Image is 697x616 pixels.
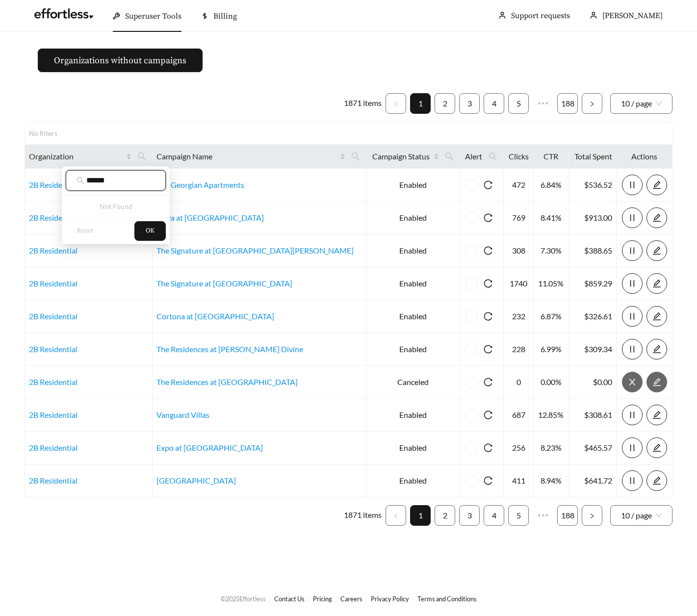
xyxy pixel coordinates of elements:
button: edit [646,306,667,327]
span: reload [478,213,498,222]
button: pause [622,175,643,195]
li: 5 [508,505,529,526]
td: 256 [504,432,533,464]
a: 5 [509,94,528,113]
span: reload [478,180,498,189]
a: 5 [509,506,528,525]
span: pause [622,279,642,288]
td: $641.72 [569,464,617,497]
button: pause [622,273,643,294]
td: 769 [504,202,533,234]
a: 3 [460,506,479,525]
td: $326.61 [569,300,617,333]
a: edit [646,476,667,485]
button: edit [646,372,667,392]
a: 3 [460,94,479,113]
button: edit [646,470,667,491]
span: edit [647,180,667,189]
td: 0.00% [534,366,569,399]
span: left [393,513,399,519]
span: Billing [213,11,237,21]
a: Terms and Conditions [417,595,477,603]
div: Page Size [610,93,672,114]
button: edit [646,437,667,458]
button: reload [478,470,498,491]
span: search [77,177,84,184]
span: search [137,152,146,161]
td: Enabled [366,202,460,234]
span: © 2025 Effortless [221,595,266,603]
span: ••• [533,93,553,114]
td: 8.94% [534,464,569,497]
span: Campaign Name [156,151,338,162]
li: Previous Page [386,93,406,114]
button: pause [622,306,643,327]
a: Careers [340,595,362,603]
span: edit [647,246,667,255]
td: Canceled [366,366,460,399]
button: pause [622,207,643,228]
a: 2 [435,506,455,525]
li: 1 [410,505,431,526]
td: Enabled [366,399,460,432]
a: edit [646,410,667,419]
button: OK [134,221,166,241]
a: Contact Us [274,595,305,603]
td: $913.00 [569,202,617,234]
a: edit [646,311,667,321]
a: 188 [558,94,577,113]
span: Campaign Status [370,151,432,162]
span: pause [622,213,642,222]
span: reload [478,312,498,321]
td: $536.52 [569,169,617,202]
span: pause [622,411,642,419]
a: edit [646,344,667,354]
span: pause [622,246,642,255]
a: 188 [558,506,577,525]
a: 2B Residential [29,311,77,321]
td: 308 [504,234,533,267]
li: 3 [459,505,480,526]
a: 2B Residential [29,213,77,222]
button: reload [478,372,498,392]
span: [PERSON_NAME] [602,11,663,21]
span: right [589,513,595,519]
li: 188 [557,93,578,114]
a: 2B Residential [29,246,77,255]
td: $308.61 [569,399,617,432]
td: $388.65 [569,234,617,267]
button: pause [622,470,643,491]
span: left [393,101,399,107]
td: 8.41% [534,202,569,234]
li: 4 [484,93,504,114]
span: Superuser Tools [125,11,181,21]
div: Page Size [610,505,672,526]
div: No filters [29,128,68,138]
li: Previous Page [386,505,406,526]
td: 411 [504,464,533,497]
span: edit [647,213,667,222]
li: Next 5 Pages [533,93,553,114]
span: edit [647,411,667,419]
button: Reset [66,221,104,241]
td: 6.99% [534,333,569,366]
li: 5 [508,93,529,114]
td: Enabled [366,464,460,497]
span: search [133,149,150,164]
button: edit [646,207,667,228]
button: reload [478,405,498,425]
a: Support requests [511,11,570,21]
span: reload [478,378,498,386]
span: search [445,152,454,161]
th: Clicks [504,145,533,169]
a: edit [646,443,667,452]
button: right [582,505,602,526]
button: reload [478,306,498,327]
a: 2B Residential [29,377,77,386]
td: 687 [504,399,533,432]
td: 0 [504,366,533,399]
a: 1 [411,506,430,525]
a: [GEOGRAPHIC_DATA] [156,476,236,485]
button: reload [478,273,498,294]
button: reload [478,437,498,458]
